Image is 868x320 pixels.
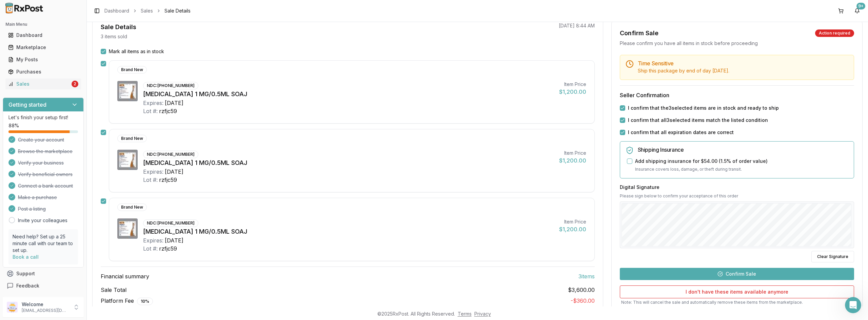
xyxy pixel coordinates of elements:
[18,171,73,178] span: Verify beneficial owners
[143,236,163,244] div: Expires:
[638,68,729,73] span: Ship this package by end of day [DATE] .
[165,168,183,176] div: [DATE]
[8,81,70,87] div: Sales
[18,159,64,166] span: Verify your business
[72,81,78,87] div: 2
[101,33,127,40] p: 3 items sold
[559,22,595,29] p: [DATE] 8:44 AM
[620,91,854,99] h3: Seller Confirmation
[117,135,147,142] div: Brand New
[159,107,177,115] div: rzfjc59
[628,105,779,111] label: I confirm that the 3 selected items are in stock and ready to ship
[8,32,78,39] div: Dashboard
[8,56,78,63] div: My Posts
[635,166,848,173] p: Insurance covers loss, damage, or theft during transit.
[3,42,84,53] button: Marketplace
[165,99,183,107] div: [DATE]
[620,268,854,280] button: Confirm Sale
[458,311,472,317] a: Terms
[638,147,848,152] h5: Shipping Insurance
[143,219,198,227] div: NDC: [PHONE_NUMBER]
[13,254,39,260] a: Book a call
[5,22,81,27] h2: Main Menu
[104,7,191,14] nav: breadcrumb
[3,54,84,65] button: My Posts
[620,184,854,190] h3: Digital Signature
[559,81,586,88] div: Item Price
[559,150,586,156] div: Item Price
[13,233,74,254] p: Need help? Set up a 25 minute call with our team to set up.
[18,206,46,212] span: Post a listing
[143,168,163,176] div: Expires:
[141,7,153,14] a: Sales
[638,61,848,66] h5: Time Sensitive
[109,48,164,55] label: Mark all items as in stock
[620,285,854,298] button: I don't have these items available anymore
[7,302,18,313] img: User avatar
[620,28,658,38] div: Confirm Sale
[620,40,854,47] div: Please confirm you have all items in stock before proceeding
[856,3,865,9] div: 9+
[571,297,595,304] span: - $360.00
[3,79,84,89] button: Sales2
[22,301,69,308] p: Welcome
[3,280,84,292] button: Feedback
[559,156,586,165] div: $1,200.00
[22,308,69,313] p: [EMAIL_ADDRESS][DOMAIN_NAME]
[143,158,554,168] div: [MEDICAL_DATA] 1 MG/0.5ML SOAJ
[852,5,863,16] button: 9+
[143,82,198,89] div: NDC: [PHONE_NUMBER]
[628,129,734,136] label: I confirm that all expiration dates are correct
[815,29,854,37] div: Action required
[8,101,46,109] h3: Getting started
[3,3,46,14] img: RxPost Logo
[104,7,129,14] a: Dashboard
[620,193,854,198] p: Please sign below to confirm your acceptance of this order
[578,272,595,280] span: 3 item s
[101,272,149,280] span: Financial summary
[568,286,595,294] span: $3,600.00
[117,81,138,101] img: Wegovy 1 MG/0.5ML SOAJ
[18,217,67,224] a: Invite your colleagues
[101,22,136,32] div: Sale Details
[159,176,177,184] div: rzfjc59
[620,299,854,305] p: Note: This will cancel the sale and automatically remove these items from the marketplace.
[101,286,126,294] span: Sale Total
[18,183,73,189] span: Connect a bank account
[5,41,81,54] a: Marketplace
[8,114,78,121] p: Let's finish your setup first!
[628,117,768,124] label: I confirm that all 3 selected items match the listed condition
[164,7,191,14] span: Sale Details
[559,225,586,233] div: $1,200.00
[117,66,147,73] div: Brand New
[5,66,81,78] a: Purchases
[16,282,39,289] span: Feedback
[559,88,586,96] div: $1,200.00
[18,136,64,143] span: Create your account
[143,89,554,99] div: [MEDICAL_DATA] 1 MG/0.5ML SOAJ
[143,151,198,158] div: NDC: [PHONE_NUMBER]
[165,236,183,244] div: [DATE]
[635,158,768,165] label: Add shipping insurance for $54.00 ( 1.5 % of order value)
[137,298,153,305] div: 10 %
[143,107,158,115] div: Lot #:
[5,54,81,66] a: My Posts
[101,297,153,305] span: Platform Fee
[18,148,73,155] span: Browse the marketplace
[811,251,854,262] button: Clear Signature
[143,99,163,107] div: Expires:
[845,297,861,313] iframe: Intercom live chat
[143,227,554,236] div: [MEDICAL_DATA] 1 MG/0.5ML SOAJ
[143,244,158,253] div: Lot #:
[8,68,78,75] div: Purchases
[18,194,57,201] span: Make a purchase
[117,204,147,211] div: Brand New
[474,311,491,317] a: Privacy
[117,150,138,170] img: Wegovy 1 MG/0.5ML SOAJ
[143,176,158,184] div: Lot #:
[3,66,84,77] button: Purchases
[5,78,81,90] a: Sales2
[159,244,177,253] div: rzfjc59
[8,44,78,51] div: Marketplace
[3,30,84,41] button: Dashboard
